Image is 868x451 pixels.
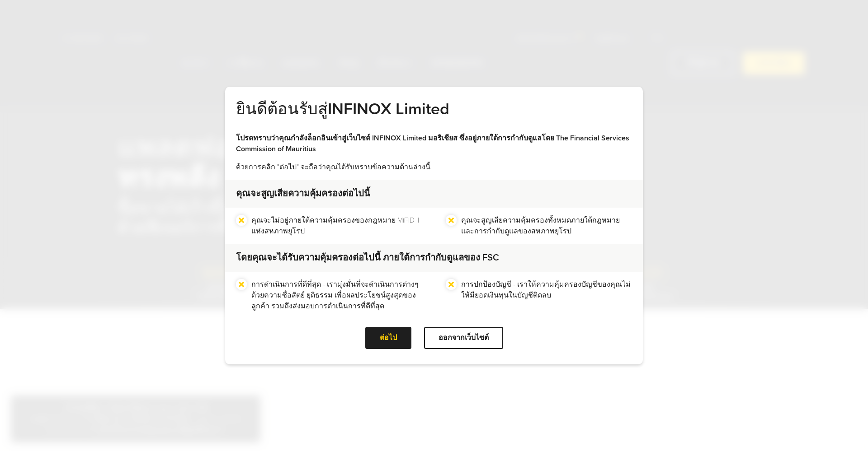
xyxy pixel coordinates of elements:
[236,99,632,133] h2: ยินดีต้อนรับสู่
[236,188,370,199] strong: คุณจะสูญเสียความคุ้มครองต่อไปนี้
[251,215,422,237] li: คุณจะไม่อยู่ภายใต้ความคุ้มครองของกฎหมาย MiFID II แห่งสหภาพยุโรป
[461,215,632,237] li: คุณจะสูญเสียความคุ้มครองทั้งหมดภายใต้กฎหมายและการกำกับดูแลของสหภาพยุโรป
[236,162,632,172] p: ด้วยการคลิก "ต่อไป" จะถือว่าคุณได้รับทราบข้อความด้านล่างนี้
[365,327,411,349] div: ต่อไป
[328,99,449,119] strong: INFINOX Limited
[251,279,422,312] li: การดำเนินการที่ดีที่สุด - เรามุ่งมั่นที่จะดำเนินการต่างๆ ด้วยความซื่อสัตย์ ยุติธรรม เพื่อผลประโยช...
[424,327,503,349] div: ออกจากเว็บไซต์
[461,279,632,312] li: การปกป้องบัญชี - เราให้ความคุ้มครองบัญชีของคุณไม่ให้มียอดเงินทุนในบัญชีติดลบ
[236,252,499,263] strong: โดยคุณจะได้รับความคุ้มครองต่อไปนี้ ภายใต้การกำกับดูแลของ FSC
[236,134,629,153] strong: โปรดทราบว่าคุณกำลังล็อกอินเข้าสู่เว็บไซต์ INFINOX Limited มอริเชียส ซึ่งอยู่ภายใต้การกำกับดูแลโดย...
